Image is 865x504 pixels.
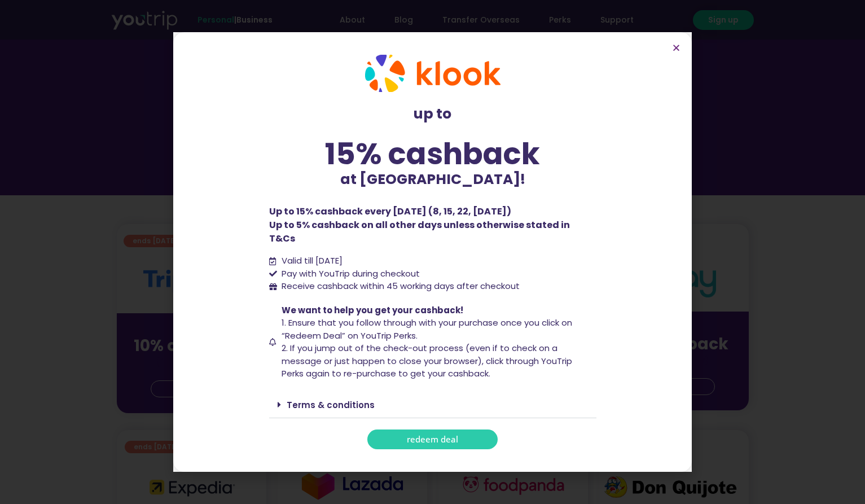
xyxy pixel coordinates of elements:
span: Receive cashback within 45 working days after checkout [279,280,520,293]
span: We want to help you get your cashback! [282,304,463,316]
span: 1. Ensure that you follow through with your purchase once you click on “Redeem Deal” on YouTrip P... [282,317,572,341]
a: Terms & conditions [287,399,375,411]
div: 15% cashback [269,139,596,169]
a: redeem deal [367,430,498,449]
span: 2. If you jump out of the check-out process (even if to check on a message or just happen to clos... [282,342,572,379]
p: at [GEOGRAPHIC_DATA]! [269,169,596,190]
span: Pay with YouTrip during checkout [279,268,420,281]
span: redeem deal [407,435,458,444]
p: up to [269,103,596,125]
span: Valid till [DATE] [279,255,343,268]
p: Up to 15% cashback every [DATE] (8, 15, 22, [DATE]) Up to 5% cashback on all other days unless ot... [269,205,596,246]
a: Close [672,43,680,52]
div: Terms & conditions [269,392,596,418]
